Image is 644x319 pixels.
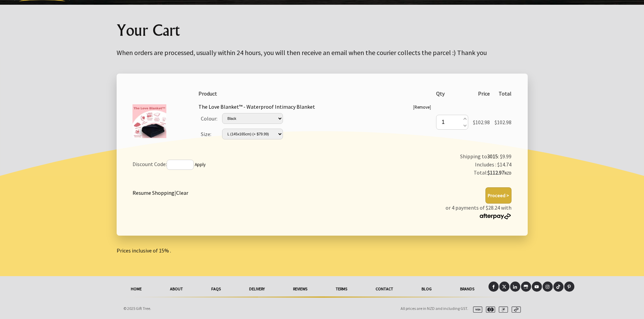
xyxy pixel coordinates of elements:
th: Total [492,87,514,100]
button: Proceed > [485,187,511,204]
td: Shipping to : $9.99 [353,150,514,180]
td: Discount Code: [130,150,353,180]
div: Includes : $14.74 [355,160,511,168]
span: All prices are in NZD and including GST. [401,306,468,311]
div: Total: [355,168,511,177]
a: Facebook [488,282,499,292]
a: X (Twitter) [499,282,509,292]
a: Terms [321,282,361,296]
a: Blog [407,282,446,296]
a: Pinterest [564,282,574,292]
a: LinkedIn [510,282,520,292]
td: Size: [198,126,220,142]
a: Youtube [532,282,542,292]
input: If you have a discount code, enter it here and press 'Apply'. [167,160,194,170]
img: Afterpay [479,213,511,219]
small: [ ] [413,104,431,110]
a: 3015 [487,153,498,160]
img: mastercard.svg [483,307,495,313]
div: | [133,187,188,197]
td: $102.98 [492,100,514,144]
a: About [156,282,197,296]
big: When orders are processed, usually within 24 hours, you will then receive an email when the couri... [117,48,487,57]
td: $102.98 [471,100,492,144]
a: delivery [235,282,279,296]
a: Contact [361,282,407,296]
img: paypal.svg [496,307,508,313]
a: Clear [176,189,188,196]
p: or 4 payments of $28.24 with [446,204,511,220]
a: Instagram [543,282,553,292]
td: Colour: [198,111,220,126]
span: NZD [504,171,511,176]
a: FAQs [197,282,235,296]
th: Price [471,87,492,100]
a: HOME [117,282,156,296]
a: Remove [414,104,430,110]
a: Brands [446,282,488,296]
h1: Your Cart [117,21,528,38]
a: Tiktok [553,282,564,292]
th: Qty [433,87,470,100]
a: The Love Blanket™ - Waterproof Intimacy Blanket [198,103,315,110]
p: Prices inclusive of 15% . [117,246,528,255]
strong: $112.97 [487,169,511,176]
a: Apply [195,162,206,167]
span: © 2025 Gift Tree. [123,306,151,311]
img: afterpay.svg [509,307,521,313]
a: Resume Shopping [133,189,174,196]
a: reviews [279,282,321,296]
th: Product [196,87,433,100]
img: visa.svg [470,307,482,313]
